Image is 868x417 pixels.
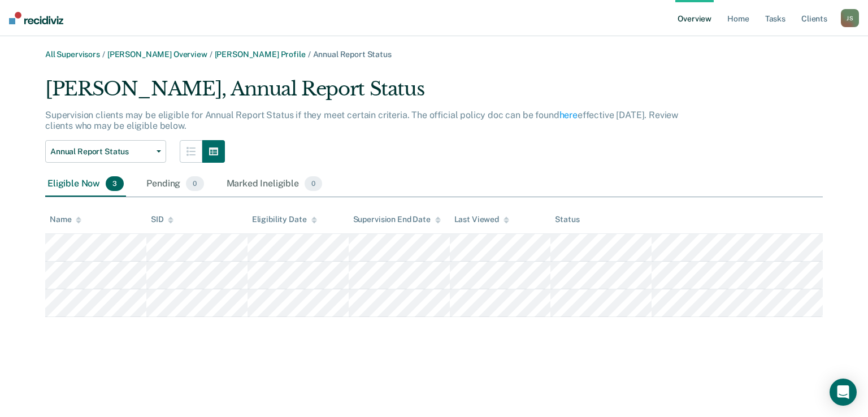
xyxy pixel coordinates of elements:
span: 0 [186,176,203,191]
a: [PERSON_NAME] Overview [107,50,207,59]
div: Supervision End Date [353,215,441,224]
div: Last Viewed [454,215,509,224]
span: / [100,50,107,59]
button: JS [841,9,859,27]
button: Annual Report Status [45,140,166,163]
div: Open Intercom Messenger [830,379,857,406]
span: / [306,50,313,59]
span: Annual Report Status [50,147,152,157]
div: Eligible Now3 [45,172,126,197]
a: All Supervisors [45,50,100,59]
div: SID [151,215,174,224]
span: Annual Report Status [313,50,392,59]
div: Pending0 [144,172,206,197]
div: Name [50,215,81,224]
img: Recidiviz [9,12,63,24]
span: / [207,50,215,59]
div: Eligibility Date [252,215,317,224]
a: here [559,110,578,120]
div: Marked Ineligible0 [224,172,325,197]
span: 3 [106,176,124,191]
div: [PERSON_NAME], Annual Report Status [45,77,696,110]
span: 0 [305,176,322,191]
p: Supervision clients may be eligible for Annual Report Status if they meet certain criteria. The o... [45,110,678,131]
div: J S [841,9,859,27]
a: [PERSON_NAME] Profile [215,50,306,59]
div: Status [555,215,579,224]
